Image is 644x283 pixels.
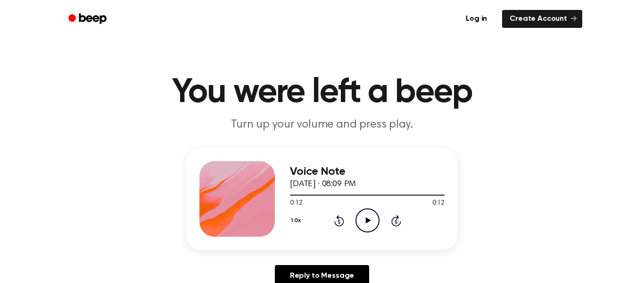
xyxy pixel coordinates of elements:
button: 1.0x [290,213,304,229]
p: Turn up your volume and press play. [141,117,503,133]
span: 0:12 [432,198,445,208]
a: Beep [62,10,115,28]
span: 0:12 [290,198,302,208]
h3: Voice Note [290,165,445,178]
span: [DATE] · 08:09 PM [290,180,356,189]
h1: You were left a beep [81,76,563,110]
a: Create Account [502,10,582,28]
a: Log in [456,8,496,30]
